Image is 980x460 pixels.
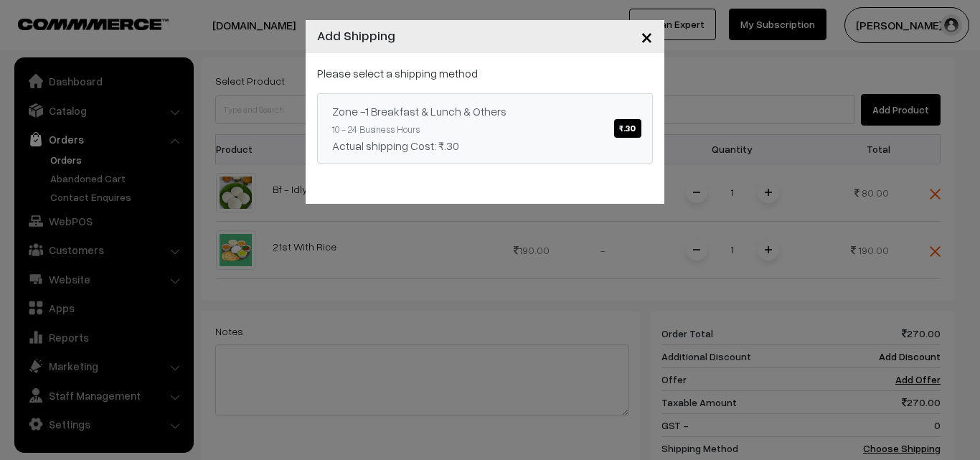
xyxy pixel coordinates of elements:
[629,14,664,59] button: Close
[332,123,420,135] small: 10 - 24 Business Hours
[332,137,638,154] div: Actual shipping Cost: ₹.30
[641,23,653,50] span: ×
[317,65,653,82] p: Please select a shipping method
[317,93,653,164] a: Zone -1 Breakfast & Lunch & Others₹.30 10 - 24 Business HoursActual shipping Cost: ₹.30
[317,26,395,45] h4: Add Shipping
[614,119,641,138] span: ₹.30
[332,103,638,120] div: Zone -1 Breakfast & Lunch & Others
